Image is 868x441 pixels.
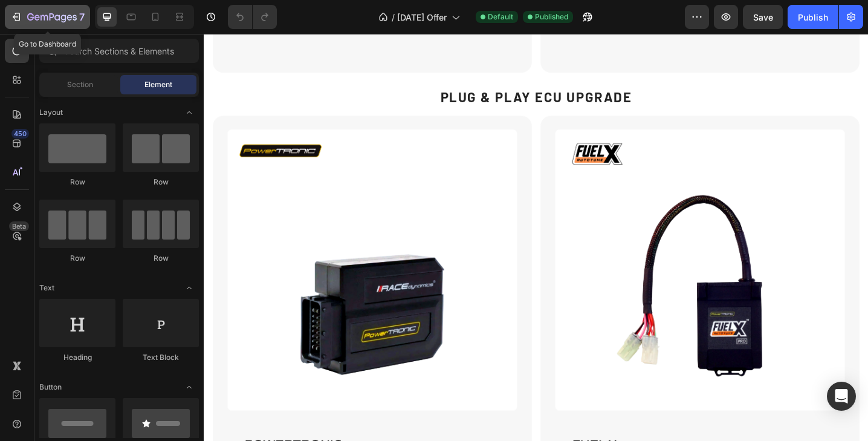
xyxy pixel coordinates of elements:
[204,34,868,441] iframe: Design area
[180,278,199,298] span: Toggle open
[392,11,395,24] span: /
[123,352,199,363] div: Text Block
[39,177,115,188] div: Row
[39,283,54,293] span: Text
[144,79,172,90] span: Element
[39,39,199,63] input: Search Sections & Elements
[39,107,63,118] span: Layout
[9,221,29,231] div: Beta
[79,10,85,24] p: 7
[488,11,513,22] span: Default
[798,11,828,24] div: Publish
[753,12,773,22] span: Save
[123,177,199,188] div: Row
[397,11,447,24] span: [DATE] Offer
[67,79,93,90] span: Section
[827,382,856,411] div: Open Intercom Messenger
[39,253,115,264] div: Row
[743,5,783,29] button: Save
[180,377,199,397] span: Toggle open
[39,352,115,363] div: Heading
[788,5,838,29] button: Publish
[39,382,62,393] span: Button
[228,5,277,29] div: Undo/Redo
[5,5,90,29] button: 7
[11,129,29,139] div: 450
[123,253,199,264] div: Row
[180,103,199,122] span: Toggle open
[535,11,568,22] span: Published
